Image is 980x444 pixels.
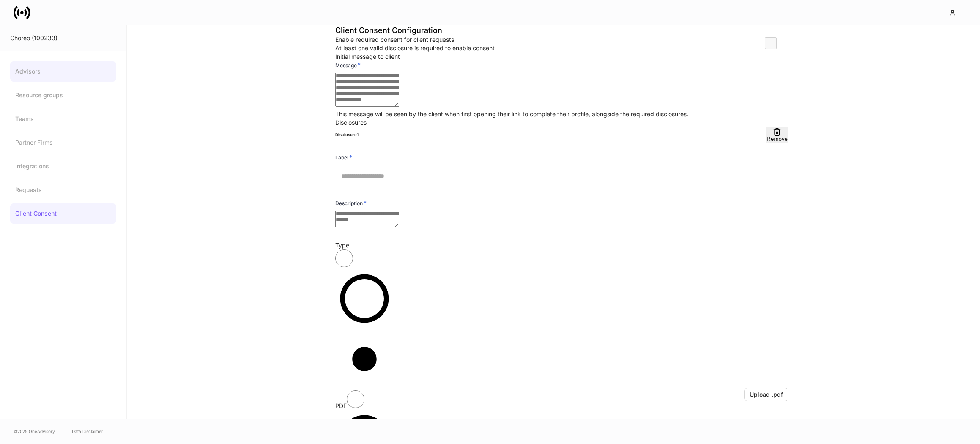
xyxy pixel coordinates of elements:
[10,61,116,82] a: Advisors
[335,402,347,409] span: PDF
[744,388,788,401] button: Upload .pdf
[10,156,116,176] a: Integrations
[335,153,352,162] h6: Label
[10,85,116,105] a: Resource groups
[335,241,788,249] p: Type
[335,44,495,52] p: At least one valid disclosure is required to enable consent
[335,61,361,69] h6: Message
[335,118,367,127] div: Disclosures
[72,428,103,435] a: Data Disclaimer
[335,52,400,61] div: Initial message to client
[335,36,495,44] p: Enable required consent for client requests
[335,25,788,36] h4: Client Consent Configuration
[10,132,116,153] a: Partner Firms
[766,136,788,142] div: Remove
[750,392,783,397] div: Upload .pdf
[14,428,55,435] span: © 2025 OneAdvisory
[10,180,116,200] a: Requests
[10,109,116,129] a: Teams
[335,131,359,139] h6: Disclosure 1
[335,199,367,207] h6: Description
[766,127,788,143] button: Remove
[335,110,788,118] p: This message will be seen by the client when first opening their link to complete their profile, ...
[335,249,353,267] input: PDF
[10,34,116,42] div: Choreo (100233)
[10,203,116,224] a: Client Consent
